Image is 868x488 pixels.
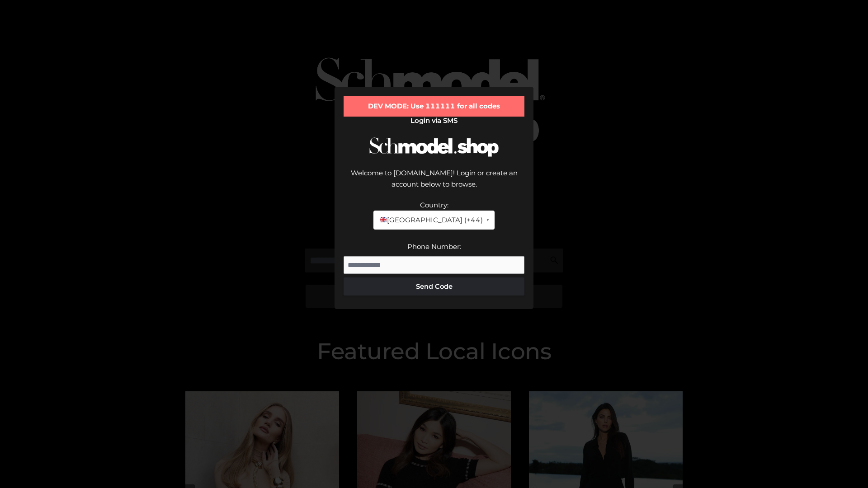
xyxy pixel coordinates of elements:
label: Phone Number: [407,242,461,251]
span: [GEOGRAPHIC_DATA] (+44) [379,214,482,226]
img: 🇬🇧 [380,216,387,223]
img: Schmodel Logo [366,129,502,165]
h2: Login via SMS [344,117,524,125]
div: DEV MODE: Use 111111 for all codes [344,96,524,117]
div: Welcome to [DOMAIN_NAME]! Login or create an account below to browse. [344,167,524,199]
button: Send Code [344,277,524,296]
label: Country: [420,201,448,209]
